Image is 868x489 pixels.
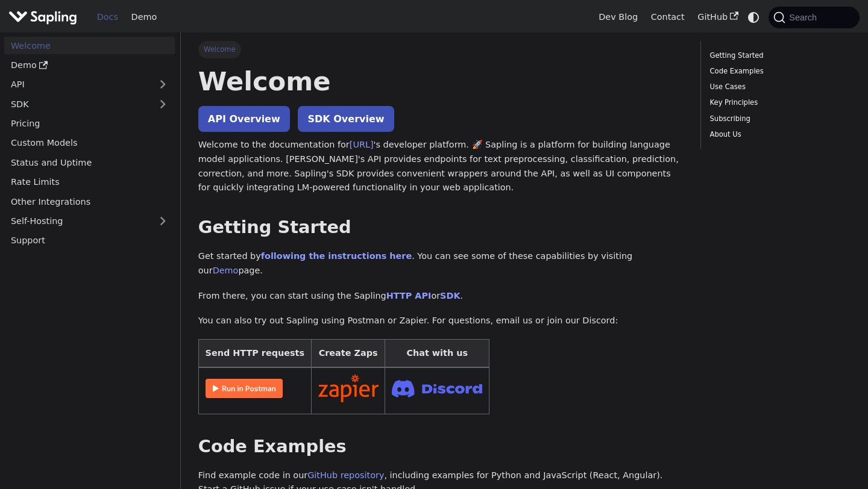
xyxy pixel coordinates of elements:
[4,193,175,210] a: Other Integrations
[198,249,684,278] p: Get started by . You can see some of these capabilities by visiting our page.
[4,95,151,113] a: SDK
[213,266,239,275] a: Demo
[307,470,384,480] a: GitHub repository
[125,8,163,26] a: Demo
[151,76,175,93] button: Expand sidebar category 'API'
[261,251,412,261] a: following the instructions here
[710,113,846,125] a: Subscribing
[710,50,846,61] a: Getting Started
[198,41,241,58] span: Welcome
[298,106,394,132] a: SDK Overview
[350,140,374,149] a: [URL]
[592,8,644,26] a: Dev Blog
[710,97,846,108] a: Key Principles
[198,340,311,368] th: Send HTTP requests
[4,173,175,191] a: Rate Limits
[769,7,859,28] button: Search (Command+K)
[198,138,684,195] p: Welcome to the documentation for 's developer platform. 🚀 Sapling is a platform for building lang...
[691,8,744,26] a: GitHub
[198,436,684,458] h2: Code Examples
[4,37,175,54] a: Welcome
[392,376,482,401] img: Join Discord
[206,379,283,398] img: Run in Postman
[710,66,846,77] a: Code Examples
[386,291,432,301] a: HTTP API
[4,213,175,230] a: Self-Hosting
[8,8,81,26] a: Sapling.aiSapling.ai
[385,340,489,368] th: Chat with us
[151,95,175,113] button: Expand sidebar category 'SDK'
[4,232,175,249] a: Support
[198,314,684,328] p: You can also try out Sapling using Postman or Zapier. For questions, email us or join our Discord:
[644,8,691,26] a: Contact
[4,154,175,171] a: Status and Uptime
[4,134,175,152] a: Custom Models
[311,340,385,368] th: Create Zaps
[4,57,175,74] a: Demo
[4,76,151,93] a: API
[745,8,763,26] button: Switch between dark and light mode (currently system mode)
[4,115,175,132] a: Pricing
[710,81,846,93] a: Use Cases
[198,41,684,58] nav: Breadcrumbs
[440,291,460,301] a: SDK
[198,289,684,304] p: From there, you can start using the Sapling or .
[198,106,290,132] a: API Overview
[90,8,125,26] a: Docs
[198,65,684,98] h1: Welcome
[785,13,824,22] span: Search
[8,8,77,26] img: Sapling.ai
[198,217,684,238] h2: Getting Started
[710,129,846,140] a: About Us
[318,375,379,402] img: Connect in Zapier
